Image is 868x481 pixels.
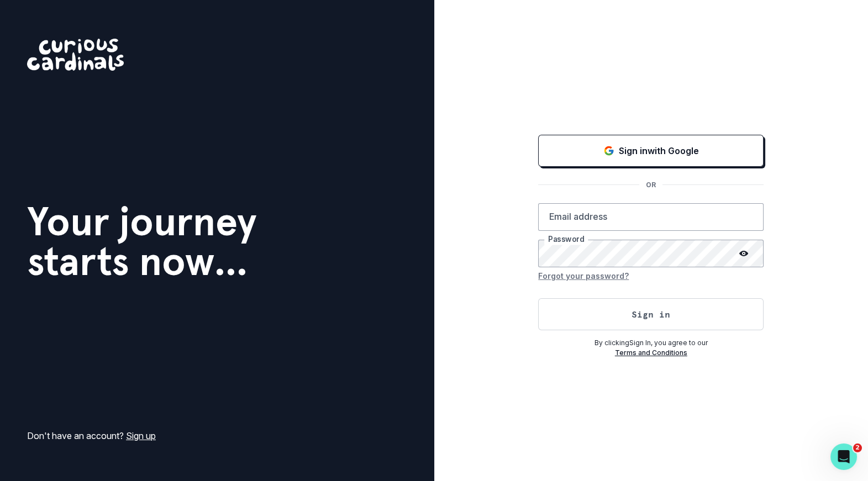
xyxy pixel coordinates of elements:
[538,298,764,330] button: Sign in
[830,443,857,470] iframe: Intercom live chat
[126,430,156,441] a: Sign up
[27,202,257,281] h1: Your journey starts now...
[639,180,662,190] p: OR
[853,443,862,452] span: 2
[27,429,156,442] p: Don't have an account?
[538,338,764,348] p: By clicking Sign In , you agree to our
[538,267,629,285] button: Forgot your password?
[538,135,764,167] button: Sign in with Google (GSuite)
[619,144,699,157] p: Sign in with Google
[27,39,124,71] img: Curious Cardinals Logo
[615,348,687,357] a: Terms and Conditions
